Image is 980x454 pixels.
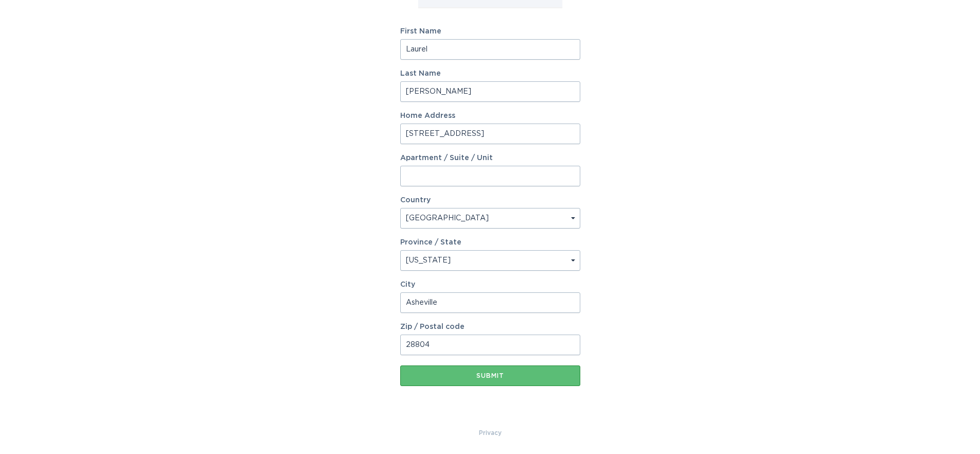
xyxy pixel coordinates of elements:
label: City [400,281,580,288]
label: Zip / Postal code [400,323,580,330]
label: Country [400,197,431,204]
label: Province / State [400,239,461,246]
button: Submit [400,365,580,386]
label: First Name [400,28,580,35]
a: Privacy Policy & Terms of Use [479,427,502,439]
label: Last Name [400,70,580,77]
div: Submit [405,373,575,379]
label: Apartment / Suite / Unit [400,154,580,162]
label: Home Address [400,112,580,119]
